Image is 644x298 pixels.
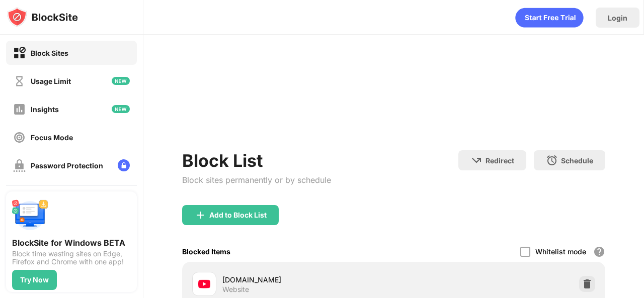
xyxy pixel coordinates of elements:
[112,77,130,85] img: new-icon.svg
[182,247,230,256] div: Blocked Items
[20,276,49,284] div: Try Now
[13,131,26,144] img: focus-off.svg
[486,156,514,165] div: Redirect
[31,161,103,170] div: Password Protection
[198,278,210,290] img: favicons
[13,75,26,87] img: time-usage-off.svg
[222,274,394,285] div: [DOMAIN_NAME]
[535,247,586,256] div: Whitelist mode
[31,77,71,85] div: Usage Limit
[118,159,130,171] img: lock-menu.svg
[182,175,331,185] div: Block sites permanently or by schedule
[182,63,605,138] iframe: Banner
[31,105,59,114] div: Insights
[12,238,131,248] div: BlockSite for Windows BETA
[12,197,48,234] img: push-desktop.svg
[12,250,131,266] div: Block time wasting sites on Edge, Firefox and Chrome with one app!
[31,49,68,57] div: Block Sites
[209,211,267,219] div: Add to Block List
[13,47,26,59] img: block-on.svg
[182,150,331,171] div: Block List
[112,105,130,113] img: new-icon.svg
[515,8,584,28] div: animation
[561,156,593,165] div: Schedule
[31,133,73,142] div: Focus Mode
[608,14,627,22] div: Login
[13,103,26,116] img: insights-off.svg
[222,285,249,294] div: Website
[7,7,78,27] img: logo-blocksite.svg
[13,159,26,172] img: password-protection-off.svg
